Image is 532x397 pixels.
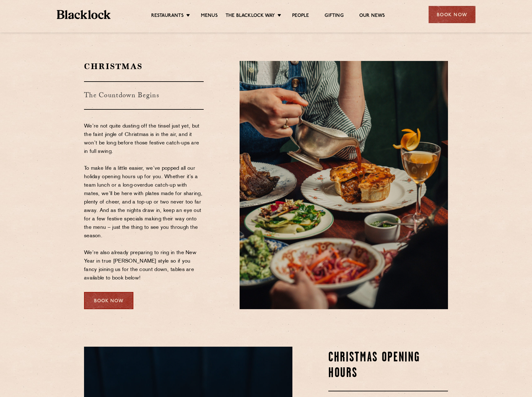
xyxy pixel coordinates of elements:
[429,6,475,23] div: Book Now
[84,122,204,283] p: We’re not quite dusting off the tinsel just yet, but the faint jingle of Christmas is in the air,...
[328,350,448,381] h2: Christmas Opening Hours
[226,13,275,20] a: The Blacklock Way
[292,13,309,20] a: People
[57,10,111,19] img: BL_Textured_Logo-footer-cropped.svg
[84,81,204,110] h3: The Countdown Begins
[84,292,133,309] div: Book Now
[151,13,184,20] a: Restaurants
[84,61,204,72] h2: Christmas
[325,13,343,20] a: Gifting
[201,13,218,20] a: Menus
[359,13,385,20] a: Our News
